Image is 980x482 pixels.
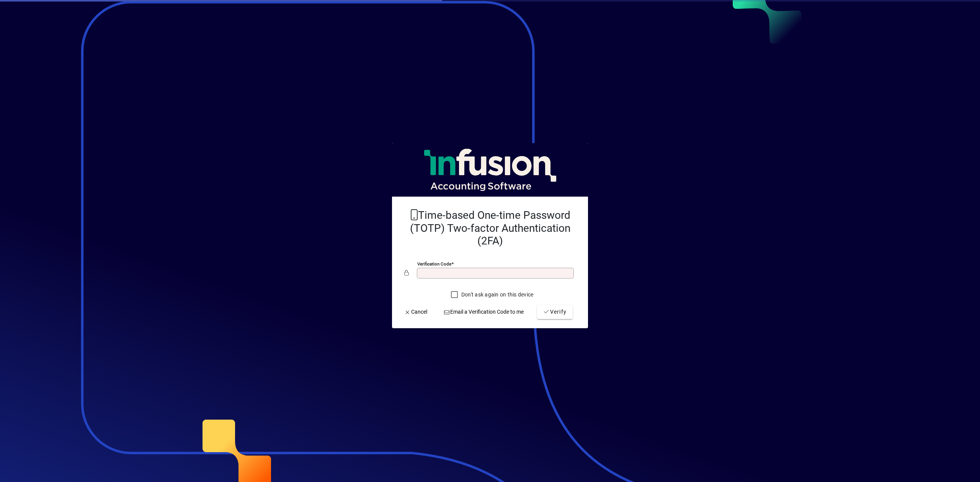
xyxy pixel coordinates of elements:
[537,305,573,319] button: Verify
[404,308,427,316] span: Cancel
[417,261,451,267] mat-label: Verification code
[460,291,534,298] label: Don't ask again on this device
[444,308,524,316] span: Email a Verification Code to me
[401,305,430,319] button: Cancel
[404,209,576,248] h2: Time-based One-time Password (TOTP) Two-factor Authentication (2FA)
[441,305,527,319] button: Email a Verification Code to me
[543,308,567,316] span: Verify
